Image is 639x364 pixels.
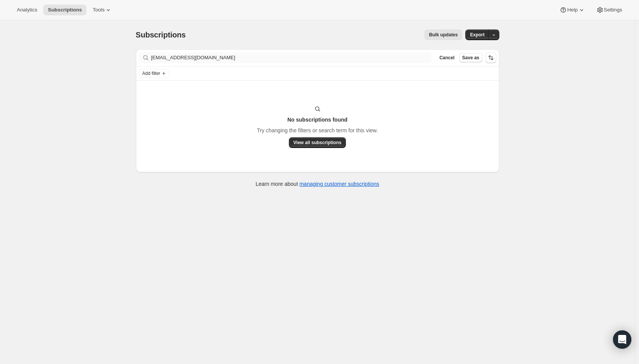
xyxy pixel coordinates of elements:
[459,53,483,62] button: Save as
[299,181,379,187] a: managing customer subscriptions
[604,7,622,13] span: Settings
[139,69,170,78] button: Add filter
[88,5,117,15] button: Tools
[12,5,42,15] button: Analytics
[439,55,454,61] span: Cancel
[555,5,590,15] button: Help
[293,140,342,146] span: View all subscriptions
[436,53,457,62] button: Cancel
[287,116,347,123] h3: No subscriptions found
[257,127,378,134] p: Try changing the filters or search term for this view.
[17,7,37,13] span: Analytics
[289,137,346,148] button: View all subscriptions
[43,5,86,15] button: Subscriptions
[567,7,577,13] span: Help
[142,70,160,76] span: Add filter
[48,7,82,13] span: Subscriptions
[462,55,479,61] span: Save as
[486,52,496,63] button: Sort the results
[151,52,432,63] input: Filter subscribers
[592,5,627,15] button: Settings
[424,29,462,40] button: Bulk updates
[429,32,458,38] span: Bulk updates
[465,29,489,40] button: Export
[613,330,631,349] div: Open Intercom Messenger
[136,31,186,39] span: Subscriptions
[256,180,379,188] p: Learn more about
[470,32,484,38] span: Export
[93,7,104,13] span: Tools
